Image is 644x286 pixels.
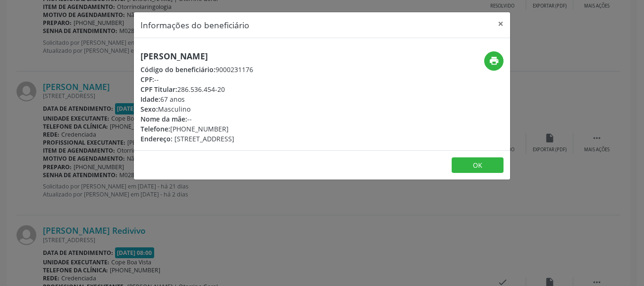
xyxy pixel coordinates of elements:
[140,104,253,114] div: Masculino
[489,56,499,66] i: print
[140,105,158,114] span: Sexo:
[140,65,215,74] span: Código do beneficiário:
[140,95,160,104] span: Idade:
[140,65,253,74] div: 9000231176
[140,51,253,61] h5: [PERSON_NAME]
[140,75,154,84] span: CPF:
[140,114,253,124] div: --
[484,51,504,71] button: print
[140,114,187,123] span: Nome da mãe:
[140,94,253,104] div: 67 anos
[140,19,249,31] h5: Informações do beneficiário
[140,124,170,133] span: Telefone:
[140,74,253,84] div: --
[491,12,510,35] button: Close
[140,84,253,94] div: 286.536.454-20
[140,134,173,143] span: Endereço:
[140,124,253,134] div: [PHONE_NUMBER]
[174,134,234,143] span: [STREET_ADDRESS]
[452,157,504,173] button: OK
[140,85,177,94] span: CPF Titular:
